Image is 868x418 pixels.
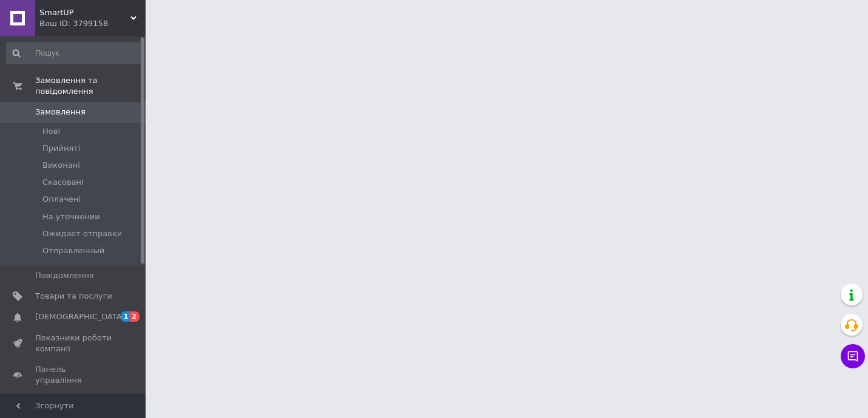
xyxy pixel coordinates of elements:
span: На уточнении [42,211,100,222]
span: Нові [42,126,60,137]
span: Оплачені [42,194,81,205]
span: Повідомлення [35,270,94,281]
span: Замовлення та повідомлення [35,75,146,97]
span: Отправленный [42,245,104,256]
span: Показники роботи компанії [35,333,112,354]
span: SmartUP [39,7,130,18]
span: Панель управління [35,364,112,386]
input: Пошук [6,42,143,64]
span: [DEMOGRAPHIC_DATA] [35,311,125,322]
span: Ожидает отправки [42,228,122,239]
span: Товари та послуги [35,291,112,302]
button: Чат з покупцем [841,344,865,368]
span: 2 [130,311,140,322]
div: Ваш ID: 3799158 [39,18,146,29]
span: 1 [121,311,130,322]
span: Замовлення [35,107,86,118]
span: Скасовані [42,177,84,188]
span: Виконані [42,160,80,171]
span: Прийняті [42,143,80,154]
